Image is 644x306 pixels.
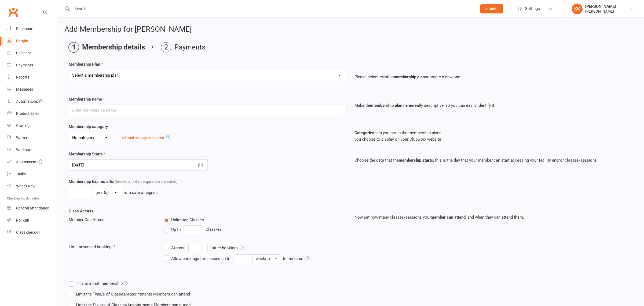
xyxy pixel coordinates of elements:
[7,202,57,214] a: General attendance kiosk mode
[69,42,145,52] li: Membership details
[16,63,33,67] div: Payments
[69,280,128,287] label: This is a trial membership
[283,255,310,262] div: in the future
[354,130,374,135] strong: Categories
[7,47,57,59] a: Calendar
[16,87,33,91] div: Messages
[7,35,57,47] a: People
[256,256,270,261] span: week(s)
[7,180,57,192] a: What's New
[525,3,540,15] span: Settings
[371,103,413,108] strong: membership plan name
[16,148,32,152] div: Workouts
[69,123,108,130] label: Membership category
[171,245,186,251] div: At most
[69,291,190,297] label: Limit the Type/s of Classes/Appointments Members can attend
[7,71,57,83] a: Reports
[71,5,473,13] input: Search...
[7,156,57,168] a: Assessments
[16,111,39,116] div: Product Sales
[7,132,57,144] a: Waivers
[7,120,57,132] a: Gradings
[64,25,636,34] h2: Add Membership for [PERSON_NAME]
[354,102,632,109] p: Make the really descriptive, so you can easily identify it.
[65,244,160,250] div: Limit advanced bookings?
[7,214,57,226] a: Roll call
[115,179,178,184] span: (leave blank if no expiration is desired)
[490,7,496,11] span: Add
[16,75,29,79] div: Reports
[394,74,425,79] strong: membership plan
[161,42,205,52] li: Payments
[572,3,583,14] div: KK
[585,4,616,9] div: [PERSON_NAME]
[354,157,632,163] p: Choose the date that the , this is the day that your member can start accessing your facility and...
[585,9,616,14] div: [PERSON_NAME]
[7,108,57,120] a: Product Sales
[16,27,35,31] div: Dashboard
[16,136,29,140] div: Waivers
[431,215,466,220] strong: member can attend
[354,74,632,80] p: Please select existing or create a new one
[16,184,35,188] div: What's New
[210,245,244,251] div: future bookings
[69,61,103,67] label: Membership Plan
[480,4,503,13] button: Add
[171,255,230,262] div: Allow bookings for classes up to
[122,189,158,196] div: from date of signup
[16,39,28,43] div: People
[7,59,57,71] a: Payments
[7,95,57,108] a: Automations
[16,51,31,55] div: Calendar
[7,144,57,156] a: Workouts
[164,225,346,234] div: Class/es
[69,151,106,157] label: Membership Starts
[122,136,164,140] a: Add and manage categories
[16,230,40,234] div: Class check-in
[69,105,346,116] input: Enter membership name
[7,226,57,239] a: Class kiosk mode
[16,218,29,222] div: Roll call
[171,226,181,232] span: Up to
[65,216,160,223] div: Member Can Attend
[6,5,20,19] a: Clubworx
[69,96,105,102] label: Membership name
[16,99,38,104] div: Automations
[7,23,57,35] a: Dashboard
[16,172,26,176] div: Tasks
[354,130,632,143] p: help you group the membership plans you choose to display on your Clubworx website
[7,168,57,180] a: Tasks
[233,254,253,263] input: Allow bookings for classes up to week(s) in the future
[69,208,93,214] label: Class Access
[171,217,204,222] span: Unlimited Classes
[252,254,280,263] button: Allow bookings for classes up to in the future
[188,244,208,252] input: At mostfuture bookings
[354,214,632,220] p: Now set how many classes/sessions your , and when they can attend them.
[16,160,43,164] div: Assessments
[16,206,49,210] div: General attendance
[16,123,31,128] div: Gradings
[7,83,57,95] a: Messages
[69,178,178,185] label: Membership Expires after
[399,158,433,163] strong: membership starts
